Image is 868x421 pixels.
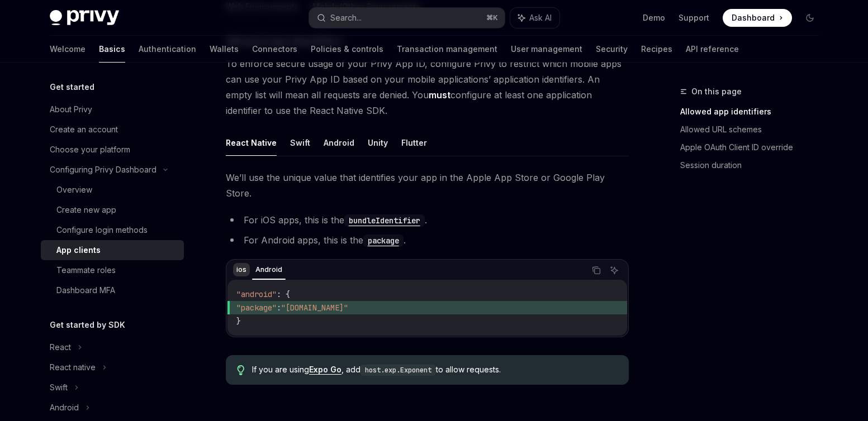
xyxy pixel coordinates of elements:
span: "[DOMAIN_NAME]" [281,303,348,313]
div: React [50,341,71,354]
button: Ask AI [510,8,559,28]
button: Flutter [401,130,427,156]
h5: Get started [50,80,94,94]
a: Allowed URL schemes [680,121,828,138]
a: Transaction management [397,36,497,63]
a: Welcome [50,36,86,63]
div: Configure login methods [56,223,148,237]
a: Basics [99,36,125,63]
a: package [363,235,404,246]
span: Ask AI [529,12,552,23]
span: Dashboard [732,12,775,23]
li: For iOS apps, this is the . [226,212,629,228]
span: ⌘ K [486,13,498,22]
li: For Android apps, this is the . [226,232,629,248]
span: "package" [236,303,277,313]
code: package [363,235,404,247]
a: Session duration [680,156,828,174]
code: bundleIdentifier [344,214,425,227]
a: Security [596,36,628,63]
a: Create an account [41,119,184,140]
div: Android [50,401,79,414]
span: We’ll use the unique value that identifies your app in the Apple App Store or Google Play Store. [226,170,629,201]
button: React Native [226,130,277,156]
a: Allowed app identifiers [680,103,828,121]
a: Choose your platform [41,140,184,160]
span: "android" [236,289,277,299]
div: Swift [50,381,68,394]
div: Create an account [50,123,118,136]
a: Expo Go [309,365,341,375]
a: API reference [686,36,739,63]
code: host.exp.Exponent [361,365,436,376]
span: : { [277,289,290,299]
a: Overview [41,180,184,200]
div: About Privy [50,103,92,116]
span: If you are using , add to allow requests. [252,364,617,376]
span: : [277,303,281,313]
div: Android [252,263,286,276]
div: Create new app [56,203,116,217]
a: Connectors [252,36,297,63]
svg: Tip [237,365,245,375]
a: Recipes [641,36,672,63]
div: Configuring Privy Dashboard [50,163,156,176]
img: dark logo [50,10,119,26]
div: React native [50,361,96,374]
button: Android [324,130,354,156]
a: Policies & controls [311,36,383,63]
a: Authentication [139,36,196,63]
a: Teammate roles [41,260,184,280]
div: ios [233,263,250,276]
button: Toggle dark mode [801,9,819,27]
div: Choose your platform [50,143,130,156]
a: Configure login methods [41,220,184,240]
a: Dashboard MFA [41,280,184,300]
button: Search...⌘K [309,8,505,28]
a: App clients [41,240,184,260]
a: Wallets [210,36,239,63]
a: Dashboard [723,9,792,27]
div: Overview [56,183,92,197]
button: Unity [368,130,388,156]
button: Ask AI [607,263,622,278]
span: To enforce secure usage of your Privy App ID, configure Privy to restrict which mobile apps can u... [226,56,629,118]
a: About Privy [41,99,184,119]
span: } [236,316,241,326]
a: Create new app [41,200,184,220]
h5: Get started by SDK [50,318,125,332]
span: On this page [691,85,742,98]
div: Dashboard MFA [56,284,115,297]
a: User management [511,36,582,63]
a: Apple OAuth Client ID override [680,138,828,156]
div: Teammate roles [56,264,116,277]
a: Demo [643,12,665,23]
div: Search... [330,11,362,25]
a: bundleIdentifier [344,214,425,226]
a: Support [679,12,709,23]
div: App clients [56,243,101,257]
button: Swift [290,130,310,156]
button: Copy the contents from the code block [589,263,604,278]
strong: must [429,89,450,101]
